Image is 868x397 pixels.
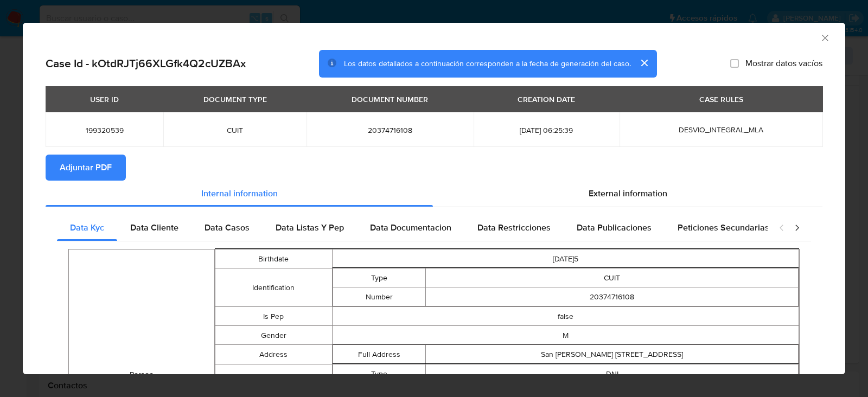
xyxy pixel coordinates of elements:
td: M [332,326,799,345]
span: Data Publicaciones [577,221,652,234]
span: DESVIO_INTEGRAL_MLA [679,124,763,135]
span: External information [589,187,667,200]
div: Detailed internal info [57,215,768,241]
div: DOCUMENT NUMBER [345,90,435,108]
button: Adjuntar PDF [46,155,126,181]
td: Type [333,364,426,383]
span: Data Kyc [70,221,104,234]
span: Data Cliente [130,221,178,234]
td: San [PERSON_NAME] [STREET_ADDRESS] [426,345,799,364]
div: CASE RULES [693,90,750,108]
td: Birthdate [215,249,332,268]
button: cerrar [631,50,657,76]
span: Data Casos [205,221,250,234]
span: Peticiones Secundarias [678,221,769,234]
div: USER ID [84,90,125,108]
td: Address [215,345,332,364]
td: 20374716108 [426,287,799,306]
td: false [332,307,799,326]
td: [DATE]5 [332,249,799,268]
div: CREATION DATE [511,90,582,108]
span: Los datos detallados a continuación corresponden a la fecha de generación del caso. [344,58,631,69]
td: DNI [426,364,799,383]
span: Data Documentacion [370,221,451,234]
span: Mostrar datos vacíos [745,58,822,69]
h2: Case Id - kOtdRJTj66XLGfk4Q2cUZBAx [46,56,246,71]
span: Internal information [201,187,278,200]
td: Is Pep [215,307,332,326]
span: Adjuntar PDF [60,156,112,180]
div: Detailed info [46,181,822,207]
td: Gender [215,326,332,345]
td: Type [333,268,426,287]
button: Cerrar ventana [820,33,829,42]
span: 20374716108 [320,125,461,135]
span: Data Listas Y Pep [276,221,344,234]
span: 199320539 [59,125,150,135]
td: Number [333,287,426,306]
input: Mostrar datos vacíos [730,59,739,68]
td: CUIT [426,268,799,287]
div: closure-recommendation-modal [23,23,845,374]
span: CUIT [176,125,293,135]
span: Data Restricciones [477,221,551,234]
td: Identification [215,268,332,307]
div: DOCUMENT TYPE [197,90,273,108]
td: Full Address [333,345,426,364]
span: [DATE] 06:25:39 [487,125,607,135]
